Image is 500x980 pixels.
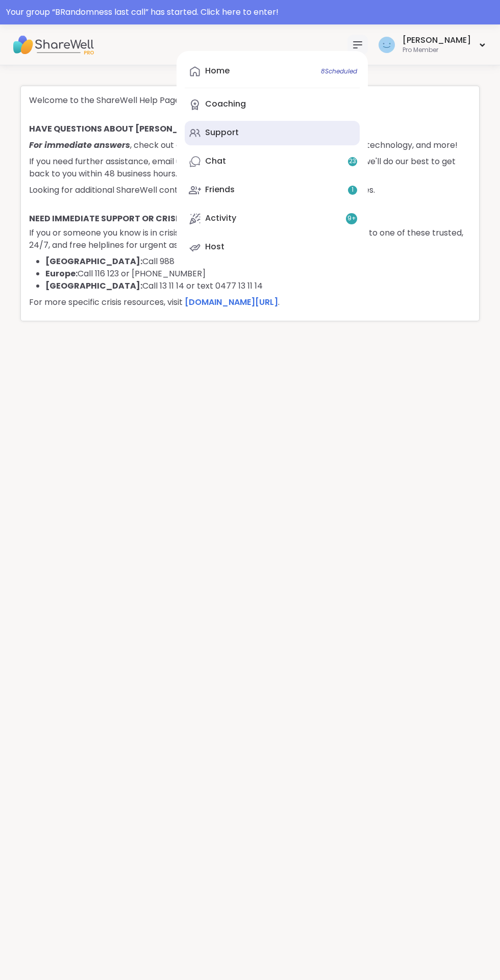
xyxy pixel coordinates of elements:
span: 9 + [347,214,356,223]
b: Europe: [45,268,78,279]
span: 1 [352,186,354,194]
p: Looking for additional ShareWell content? Visit our for more insights and updates. [29,184,471,196]
div: Coaching [205,98,246,110]
a: Home8Scheduled [185,59,360,84]
a: Activity9+ [185,207,360,231]
a: Coaching [185,92,360,117]
a: Chat23 [185,149,360,174]
h4: HAVE QUESTIONS ABOUT [PERSON_NAME]? [29,123,471,139]
div: Host [205,241,224,252]
div: Your group “ BRandomness last call ” has started. Click here to enter! [6,6,494,18]
li: Call 116 123 or [PHONE_NUMBER] [45,268,471,280]
p: If you or someone you know is in crisis or contemplating self-harm, please reach out to one of th... [29,227,471,251]
p: , check out our for inquiries about membership, billing, technology, and more! [29,139,471,151]
a: Host [185,235,360,260]
div: Chat [205,156,226,167]
b: [GEOGRAPHIC_DATA]: [45,255,142,267]
span: 23 [349,157,356,166]
span: For immediate answers [29,139,130,151]
a: [DOMAIN_NAME][URL] [185,296,278,308]
b: [GEOGRAPHIC_DATA]: [45,280,142,292]
div: Pro Member [403,46,471,55]
p: If you need further assistance, email us at , and we'll do our best to get back to you within 48 ... [29,156,471,180]
img: Cyndy [379,37,395,53]
div: Activity [205,213,236,224]
a: Support [185,121,360,145]
div: [PERSON_NAME] [403,35,471,46]
p: Welcome to the ShareWell Help Page! [29,94,471,107]
a: Friends1 [185,178,360,202]
div: Friends [205,184,235,195]
li: Call 13 11 14 or text 0477 13 11 14 [45,280,471,292]
img: ShareWell Nav Logo [12,27,94,63]
li: Call 988 [45,255,471,268]
span: 8 Scheduled [321,67,357,75]
div: Support [205,127,239,138]
div: Home [205,65,230,76]
p: For more specific crisis resources, visit . [29,296,471,308]
h4: NEED IMMEDIATE SUPPORT OR CRISIS RESOURCES? [29,213,471,227]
